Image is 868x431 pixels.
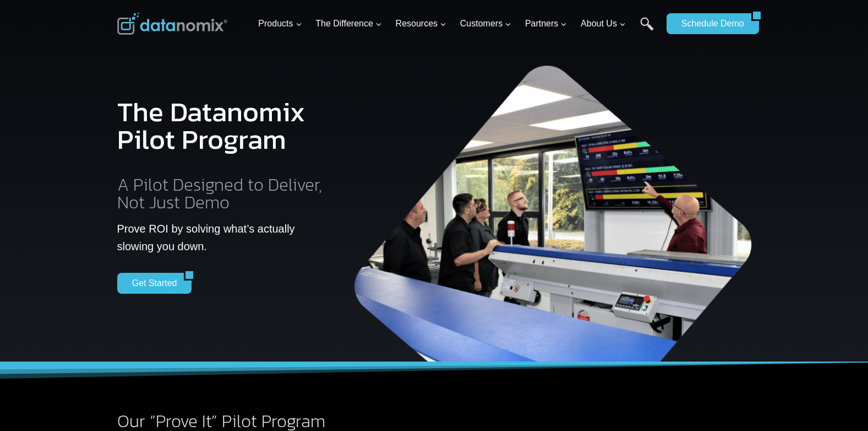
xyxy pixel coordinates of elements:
a: Schedule Demo [667,13,751,34]
p: Prove ROI by solving what’s actually slowing you down. [117,220,330,255]
h2: A Pilot Designed to Deliver, Not Just Demo [117,176,330,211]
span: The Difference [315,17,382,31]
span: About Us [581,17,626,31]
a: Get Started [117,273,184,294]
nav: Primary Navigation [254,6,661,42]
h1: The Datanomix Pilot Program [117,89,330,162]
img: Datanomix [117,13,227,35]
span: Products [258,17,302,31]
h2: Our “Prove It” Pilot Program [117,412,476,430]
a: Search [640,17,654,42]
img: The Datanomix Production Monitoring Pilot Program [348,55,761,362]
span: Resources [396,17,446,31]
span: Customers [460,17,511,31]
span: Partners [525,17,567,31]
